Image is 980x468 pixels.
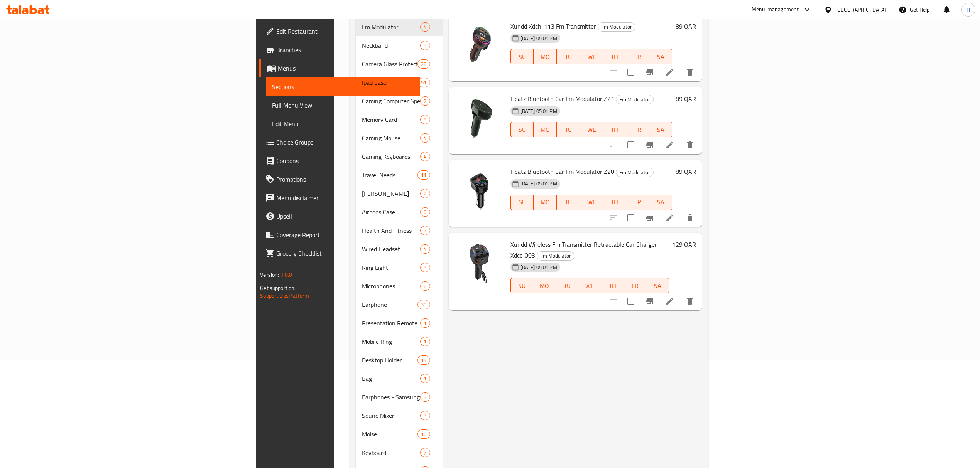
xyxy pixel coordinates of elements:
[276,230,414,239] span: Coverage Report
[356,221,442,240] div: Health And Fitness7
[278,64,414,73] span: Menus
[626,49,649,64] button: FR
[362,318,420,328] span: Presentation Remote
[362,96,420,106] div: Gaming Computer Speaker
[259,40,420,59] a: Branches
[616,95,653,104] span: Fm Modulator
[455,93,504,143] img: Heatz Bluetooth Car Fm Modulator Z21
[362,152,420,161] span: Gaming Keyboards
[580,49,603,64] button: WE
[259,22,420,40] a: Edit Restaurant
[280,270,292,280] span: 1.0.0
[421,24,429,31] span: 4
[362,429,417,439] span: Moise
[266,96,420,114] a: Full Menu View
[455,166,504,215] img: Heatz Bluetooth Car Fm Modulator Z20
[418,431,429,438] span: 10
[623,210,639,226] span: Select to update
[362,78,417,87] div: Ipad Case
[604,280,621,291] span: TH
[259,152,420,170] a: Coupons
[537,251,574,261] div: Fm Modulator
[362,448,420,457] span: Keyboard
[421,246,429,253] span: 4
[681,136,699,154] button: delete
[420,207,430,217] div: items
[517,180,560,187] span: [DATE] 05:01 PM
[556,278,579,293] button: TU
[510,166,614,177] span: Heatz Bluetooth Car Fm Modulator Z20
[420,133,430,143] div: items
[681,292,699,310] button: delete
[646,278,669,293] button: SA
[420,115,430,124] div: items
[356,277,442,295] div: Microphones8
[417,355,430,365] div: items
[356,203,442,221] div: Airpods Case6
[652,124,669,135] span: SA
[362,392,420,402] div: Earphones - Samsung Products
[259,133,420,152] a: Choice Groups
[362,337,420,346] div: Mobile Ring
[581,280,598,291] span: WE
[421,394,429,401] span: 3
[616,168,653,177] span: Fm Modulator
[420,152,430,161] div: items
[421,412,429,419] span: 3
[362,115,420,124] div: Memory Card
[623,64,639,80] span: Select to update
[559,280,576,291] span: TU
[627,280,643,291] span: FR
[259,226,420,244] a: Coverage Report
[362,59,417,69] span: Camera Glass Protector
[421,264,429,271] span: 3
[421,42,429,49] span: 5
[421,98,429,105] span: 2
[417,170,430,180] div: items
[362,374,420,383] span: Bag
[417,300,430,309] div: items
[537,124,554,135] span: MO
[356,166,442,184] div: Travel Needs11
[259,189,420,207] a: Menu disclaimer
[681,209,699,227] button: delete
[421,227,429,234] span: 7
[517,35,560,42] span: [DATE] 05:01 PM
[417,59,430,69] div: items
[356,92,442,110] div: Gaming Computer Speaker2
[966,5,970,14] span: H
[420,263,430,272] div: items
[421,116,429,123] span: 8
[421,190,429,197] span: 2
[603,49,626,64] button: TH
[272,101,414,110] span: Full Menu View
[418,301,429,308] span: 30
[640,63,659,81] button: Branch-specific-item
[362,411,420,420] div: Sound Mixer
[420,244,430,254] div: items
[665,213,674,222] a: Edit menu item
[580,195,603,210] button: WE
[276,27,414,36] span: Edit Restaurant
[514,197,531,208] span: SU
[362,244,420,254] div: Wired Headset
[356,314,442,332] div: Presentation Remote1
[420,281,430,291] div: items
[362,22,420,32] span: Fm Modulator
[260,283,296,293] span: Get support on:
[362,207,420,217] span: Airpods Case
[356,184,442,203] div: [PERSON_NAME]2
[537,251,574,260] span: Fm Modulator
[623,278,646,293] button: FR
[356,406,442,425] div: Sound Mixer3
[421,153,429,160] span: 4
[417,429,430,439] div: items
[649,195,672,210] button: SA
[514,51,531,62] span: SU
[676,166,696,177] h6: 89 QAR
[640,292,659,310] button: Branch-specific-item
